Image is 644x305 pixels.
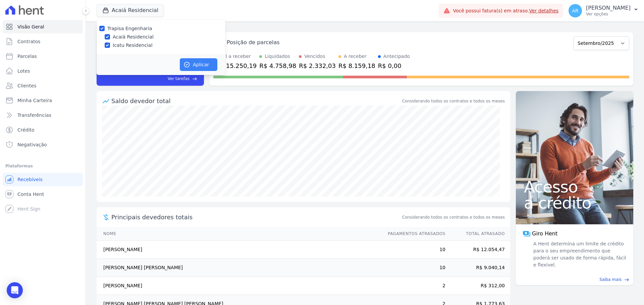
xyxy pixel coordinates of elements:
[3,187,83,201] a: Conta Hent
[378,61,410,70] div: R$ 0,00
[586,11,631,17] p: Ver opções
[381,227,446,241] th: Pagamentos Atrasados
[3,94,83,107] a: Minha Carteira
[563,1,644,20] button: AR [PERSON_NAME] Ver opções
[446,241,510,259] td: R$ 12.054,47
[446,259,510,277] td: R$ 9.040,14
[572,8,578,13] span: AR
[111,213,401,222] span: Principais devedores totais
[3,138,83,151] a: Negativação
[3,50,83,63] a: Parcelas
[168,76,190,82] span: Ver tarefas
[453,7,558,14] span: Você possui fatura(s) em atraso.
[532,230,557,238] span: Giro Hent
[17,82,36,89] span: Clientes
[344,53,367,60] div: A receber
[402,98,505,104] div: Considerando todos os contratos e todos os meses
[520,277,629,283] a: Saiba mais east
[97,277,381,295] td: [PERSON_NAME]
[624,277,629,282] span: east
[524,195,625,211] span: a crédito
[402,214,505,220] span: Considerando todos os contratos e todos os meses
[383,53,410,60] div: Antecipado
[121,76,197,82] a: Ver tarefas east
[586,5,631,11] p: [PERSON_NAME]
[7,282,23,298] div: Open Intercom Messenger
[97,227,381,241] th: Nome
[17,68,30,74] span: Lotes
[3,20,83,33] a: Visão Geral
[5,162,80,170] div: Plataformas
[524,179,625,195] span: Acesso
[529,8,559,13] a: Ver detalhes
[17,53,37,60] span: Parcelas
[216,53,257,60] div: Total a receber
[532,240,627,269] span: A Hent determina um limite de crédito para o seu empreendimento que poderá ser usado de forma ráp...
[113,33,154,41] label: Acaiá Residencial
[113,42,153,49] label: Icatu Residencial
[381,259,446,277] td: 10
[97,259,381,277] td: [PERSON_NAME] [PERSON_NAME]
[17,97,52,104] span: Minha Carteira
[3,79,83,92] a: Clientes
[299,61,336,70] div: R$ 2.332,03
[3,173,83,186] a: Recebíveis
[3,108,83,122] a: Transferências
[17,23,44,30] span: Visão Geral
[17,176,43,183] span: Recebíveis
[216,61,257,70] div: R$ 15.250,19
[3,123,83,137] a: Crédito
[3,35,83,48] a: Contratos
[446,277,510,295] td: R$ 312,00
[265,53,290,60] div: Liquidados
[17,112,51,119] span: Transferências
[97,241,381,259] td: [PERSON_NAME]
[3,64,83,78] a: Lotes
[381,241,446,259] td: 10
[446,227,510,241] th: Total Atrasado
[259,61,296,70] div: R$ 4.758,98
[17,38,40,45] span: Contratos
[192,76,197,81] span: east
[227,39,280,47] div: Posição de parcelas
[17,191,44,198] span: Conta Hent
[17,141,47,148] span: Negativação
[180,58,217,71] button: Aplicar
[107,26,152,31] label: Trapisa Engenharia
[17,127,35,133] span: Crédito
[97,4,164,17] button: Acaiá Residencial
[599,277,622,283] span: Saiba mais
[111,96,401,105] div: Saldo devedor total
[381,277,446,295] td: 2
[304,53,325,60] div: Vencidos
[338,61,375,70] div: R$ 8.159,18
